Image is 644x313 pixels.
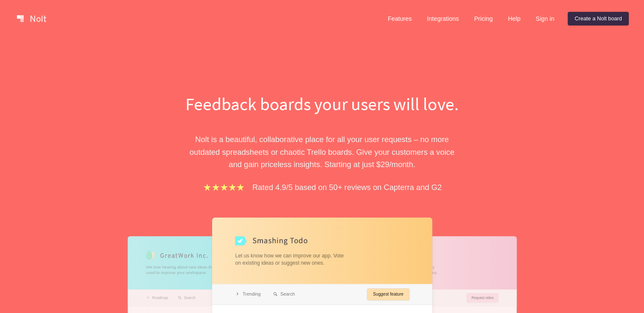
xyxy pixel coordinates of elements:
[420,12,465,25] a: Integrations
[381,12,419,25] a: Features
[252,181,442,193] p: Rated 4.9/5 based on 50+ reviews on Capterra and G2
[467,12,500,25] a: Pricing
[202,182,246,192] img: stars.b067e34983.png
[568,12,629,25] a: Create a Nolt board
[176,92,468,116] h1: Feedback boards your users will love.
[529,12,561,25] a: Sign in
[176,133,468,170] p: Nolt is a beautiful, collaborative place for all your user requests – no more outdated spreadshee...
[501,12,528,25] a: Help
